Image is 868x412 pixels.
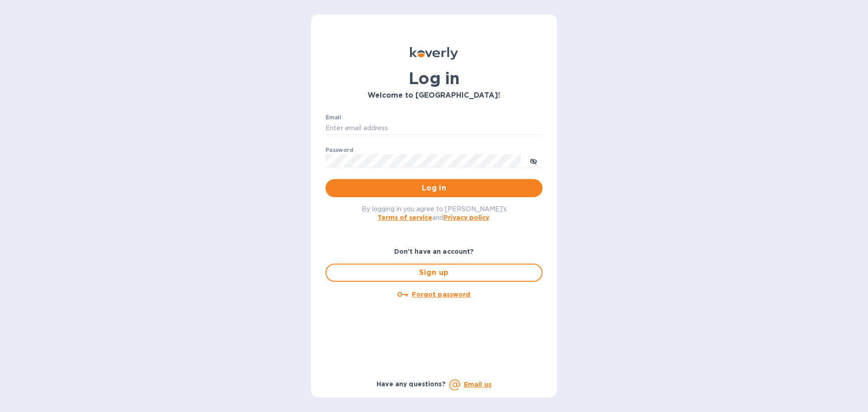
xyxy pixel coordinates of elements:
[464,381,491,388] a: Email us
[443,214,489,221] a: Privacy policy
[410,47,458,60] img: Koverly
[377,214,432,221] a: Terms of service
[334,267,534,278] span: Sign up
[325,122,542,135] input: Enter email address
[333,183,535,194] span: Log in
[362,205,507,221] span: By logging in you agree to [PERSON_NAME]'s and .
[412,291,470,298] u: Forgot password
[325,179,542,197] button: Log in
[325,264,542,282] button: Sign up
[325,69,542,88] h1: Log in
[394,248,474,255] b: Don't have an account?
[325,147,353,153] label: Password
[325,91,542,100] h3: Welcome to [GEOGRAPHIC_DATA]!
[524,152,542,170] button: toggle password visibility
[325,115,341,120] label: Email
[377,380,446,388] b: Have any questions?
